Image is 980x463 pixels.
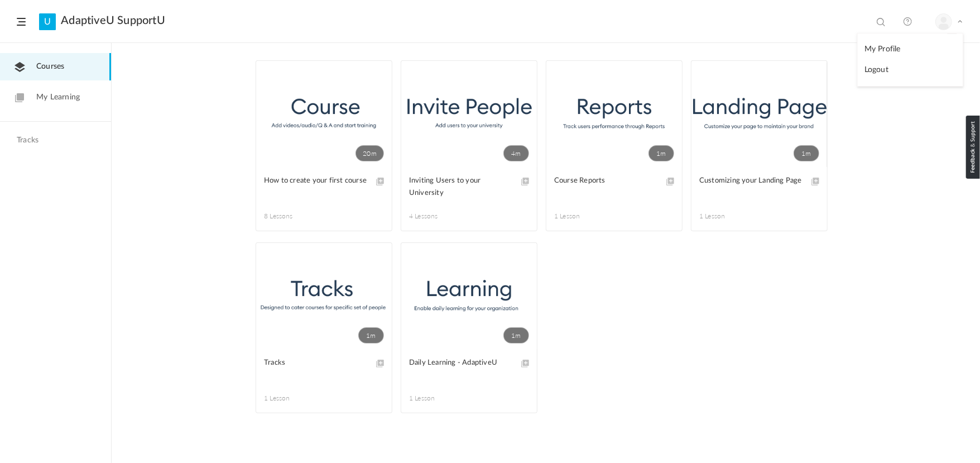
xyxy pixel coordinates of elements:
[264,175,367,187] span: How to create your first course
[554,175,674,200] a: Course Reports
[36,61,64,73] span: Courses
[36,92,80,103] span: My Learning
[503,327,529,343] span: 1m
[966,116,980,179] img: loop_feedback_btn.png
[699,175,803,187] span: Customizing your Landing Page
[401,243,537,349] a: 1m
[358,327,384,343] span: 1m
[691,61,827,167] a: 1m
[409,175,529,200] a: Inviting Users to your University
[648,145,674,161] span: 1m
[409,211,469,221] span: 4 Lessons
[554,175,657,187] span: Course Reports
[546,61,682,167] a: 1m
[858,39,963,60] a: My Profile
[264,357,384,382] a: Tracks
[409,393,469,403] span: 1 Lesson
[17,136,92,145] h4: Tracks
[264,393,324,403] span: 1 Lesson
[409,175,512,199] span: Inviting Users to your University
[936,14,952,30] img: user-image.png
[699,211,760,221] span: 1 Lesson
[39,13,56,30] a: U
[61,14,165,27] a: AdaptiveU SupportU
[256,243,392,349] a: 1m
[554,211,614,221] span: 1 Lesson
[409,357,529,382] a: Daily Learning - AdaptiveU
[264,357,367,369] span: Tracks
[264,211,324,221] span: 8 Lessons
[356,145,384,161] span: 20m
[699,175,819,200] a: Customizing your Landing Page
[503,145,529,161] span: 4m
[409,357,512,369] span: Daily Learning - AdaptiveU
[858,60,963,80] a: Logout
[794,145,819,161] span: 1m
[401,61,537,167] a: 4m
[256,61,392,167] a: 20m
[264,175,384,200] a: How to create your first course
